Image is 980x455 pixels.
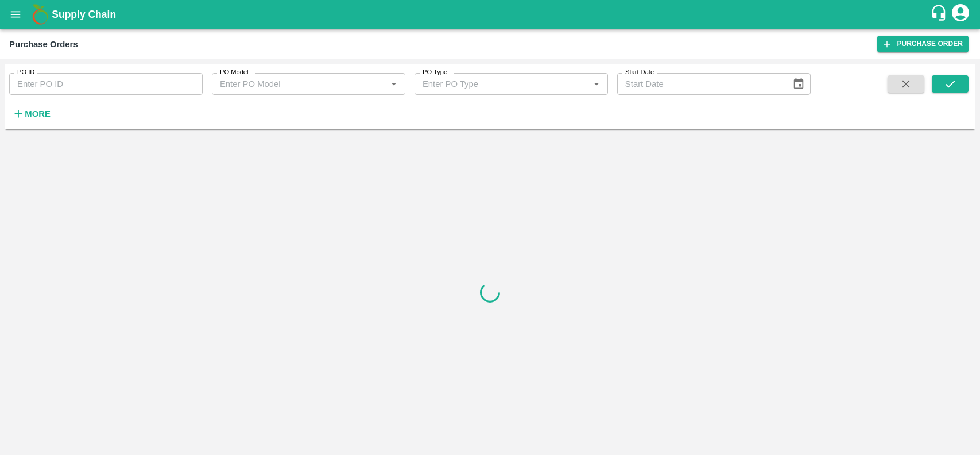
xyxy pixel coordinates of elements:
a: Purchase Order [877,36,969,52]
button: Open [386,77,401,91]
button: More [9,104,53,124]
img: logo [29,3,52,26]
input: Start Date [617,73,783,95]
div: customer-support [930,4,950,25]
a: Supply Chain [52,6,930,22]
b: Supply Chain [52,9,116,20]
strong: More [25,109,51,118]
input: Enter PO Type [418,77,586,91]
label: PO ID [17,68,34,77]
input: Enter PO ID [9,73,203,95]
label: PO Type [423,68,447,77]
div: Purchase Orders [9,37,78,52]
label: Start Date [625,68,654,77]
button: Open [589,77,604,91]
button: Choose date [788,73,809,95]
div: account of current user [950,2,971,26]
label: PO Model [220,68,249,77]
input: Enter PO Model [215,77,383,91]
button: open drawer [2,1,29,28]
